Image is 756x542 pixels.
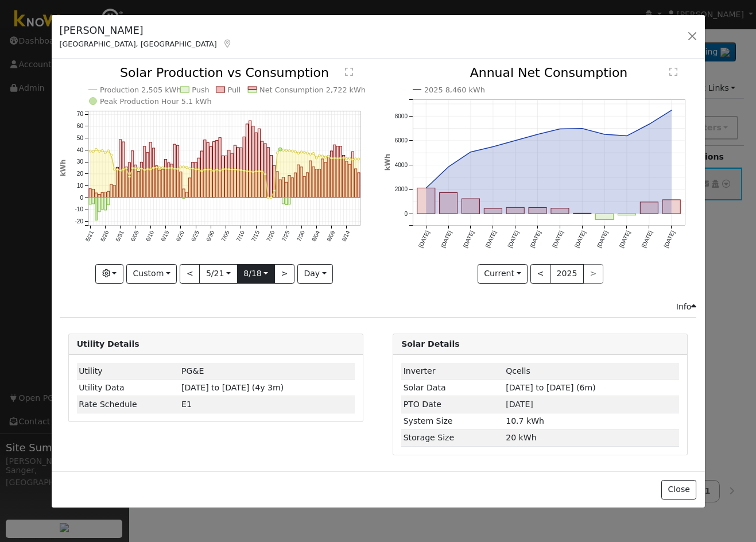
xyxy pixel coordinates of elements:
[663,200,681,214] rect: onclick=""
[669,108,674,113] circle: onclick=""
[395,162,408,168] text: 4000
[641,230,654,249] text: [DATE]
[676,301,697,313] div: Info
[506,433,536,442] span: 20 kWh
[506,383,595,392] span: [DATE] to [DATE] (6m)
[383,154,391,171] text: kWh
[446,165,451,169] circle: onclick=""
[596,230,609,249] text: [DATE]
[417,230,431,249] text: [DATE]
[77,339,139,349] strong: Utility Details
[181,400,192,409] span: B
[507,230,520,249] text: [DATE]
[77,363,180,380] td: Utility
[77,380,180,396] td: Utility Data
[468,150,473,154] circle: onclick=""
[573,214,591,214] rect: onclick=""
[223,39,233,48] a: Map
[417,188,435,214] rect: onclick=""
[401,363,504,380] td: Inverter
[60,40,217,48] span: [GEOGRAPHIC_DATA], [GEOGRAPHIC_DATA]
[424,186,428,191] circle: onclick=""
[618,230,631,249] text: [DATE]
[60,23,233,38] h5: [PERSON_NAME]
[529,230,542,249] text: [DATE]
[478,264,528,284] button: Current
[506,366,530,375] span: ID: 1123, authorized: 03/20/25
[513,138,518,143] circle: onclick=""
[470,65,628,80] text: Annual Net Consumption
[618,214,636,216] rect: onclick=""
[596,214,614,220] rect: onclick=""
[462,199,480,214] rect: onclick=""
[484,209,502,214] rect: onclick=""
[558,127,563,131] circle: onclick=""
[506,416,544,425] span: 10.7 kWh
[462,230,475,249] text: [DATE]
[530,264,550,284] button: <
[401,429,504,446] td: Storage Size
[395,138,408,144] text: 6000
[506,208,524,214] rect: onclick=""
[181,366,204,375] span: ID: 12402626, authorized: 06/23/23
[424,86,485,94] text: 2025 8,460 kWh
[573,230,587,249] text: [DATE]
[401,339,459,349] strong: Solar Details
[551,230,564,249] text: [DATE]
[625,134,629,138] circle: onclick=""
[669,67,677,76] text: 
[404,211,408,217] text: 0
[602,132,607,137] circle: onclick=""
[647,122,652,127] circle: onclick=""
[181,383,284,392] span: [DATE] to [DATE] (4y 3m)
[395,187,408,193] text: 2000
[491,145,495,149] circle: onclick=""
[401,396,504,413] td: PTO Date
[536,132,540,137] circle: onclick=""
[401,413,504,429] td: System Size
[580,126,585,131] circle: onclick=""
[484,230,498,249] text: [DATE]
[641,202,658,214] rect: onclick=""
[395,113,408,119] text: 8000
[77,396,180,413] td: Rate Schedule
[663,230,676,249] text: [DATE]
[401,380,504,396] td: Solar Data
[440,193,458,214] rect: onclick=""
[529,208,546,214] rect: onclick=""
[661,480,696,500] button: Close
[506,400,533,409] span: [DATE]
[551,208,569,214] rect: onclick=""
[550,264,584,284] button: 2025
[440,230,453,249] text: [DATE]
